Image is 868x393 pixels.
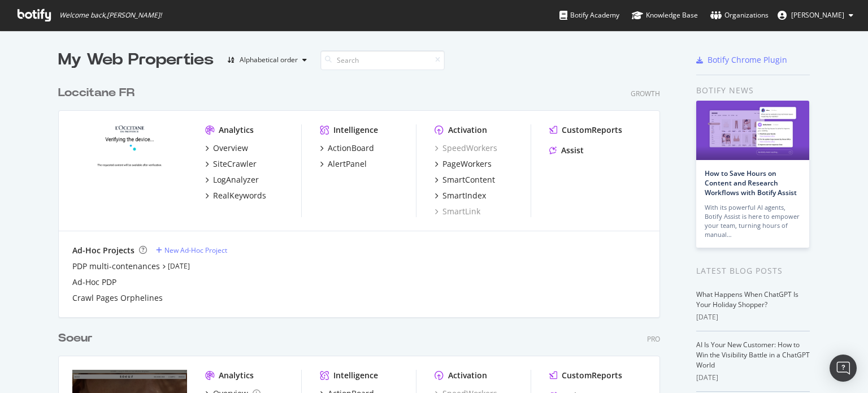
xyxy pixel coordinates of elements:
a: PageWorkers [435,158,492,170]
a: RealKeywords [205,190,266,201]
div: Latest Blog Posts [696,265,810,277]
div: Growth [631,89,660,98]
input: Search [320,50,445,70]
div: [DATE] [696,373,810,383]
a: Overview [205,142,248,154]
div: Ad-Hoc Projects [72,245,134,256]
div: My Web Properties [58,49,214,71]
a: Crawl Pages Orphelines [72,292,163,304]
div: ActionBoard [328,142,374,154]
div: SmartIndex [442,190,486,201]
div: PageWorkers [442,158,492,170]
div: Botify news [696,84,810,97]
a: ActionBoard [320,142,374,154]
div: AlertPanel [328,158,367,170]
div: [DATE] [696,312,810,322]
div: Pro [647,334,660,344]
a: Soeur [58,330,97,347]
div: Loccitane FR [58,85,134,101]
div: Analytics [219,124,254,136]
div: New Ad-Hoc Project [164,245,227,255]
img: How to Save Hours on Content and Research Workflows with Botify Assist [696,101,809,160]
a: AI Is Your New Customer: How to Win the Visibility Battle in a ChatGPT World [696,340,810,370]
a: CustomReports [549,124,622,136]
a: PDP multi-contenances [72,261,160,272]
div: Overview [213,142,248,154]
a: Assist [549,145,584,156]
div: Intelligence [333,370,378,381]
div: Open Intercom Messenger [830,355,857,382]
a: CustomReports [549,370,622,381]
div: Activation [448,124,487,136]
div: Botify Academy [559,10,619,21]
a: What Happens When ChatGPT Is Your Holiday Shopper? [696,290,798,309]
a: Botify Chrome Plugin [696,54,787,66]
a: SpeedWorkers [435,142,497,154]
a: SmartLink [435,206,480,217]
div: Assist [561,145,584,156]
div: SiteCrawler [213,158,257,170]
button: [PERSON_NAME] [769,6,862,24]
div: CustomReports [562,124,622,136]
div: Botify Chrome Plugin [708,54,787,66]
div: Analytics [219,370,254,381]
div: Intelligence [333,124,378,136]
a: LogAnalyzer [205,174,259,185]
a: SmartContent [435,174,495,185]
div: Organizations [710,10,769,21]
div: Knowledge Base [632,10,698,21]
a: How to Save Hours on Content and Research Workflows with Botify Assist [705,169,797,197]
span: Robin Baron [791,10,844,20]
a: SiteCrawler [205,158,257,170]
div: LogAnalyzer [213,174,259,185]
div: Alphabetical order [240,57,298,63]
a: [DATE] [168,261,190,271]
div: RealKeywords [213,190,266,201]
div: Activation [448,370,487,381]
a: SmartIndex [435,190,486,201]
a: New Ad-Hoc Project [156,245,227,255]
a: Loccitane FR [58,85,139,101]
a: AlertPanel [320,158,367,170]
a: Ad-Hoc PDP [72,277,116,288]
button: Alphabetical order [223,51,311,69]
span: Welcome back, [PERSON_NAME] ! [59,11,162,20]
div: Soeur [58,330,93,347]
div: CustomReports [562,370,622,381]
div: SmartContent [442,174,495,185]
div: With its powerful AI agents, Botify Assist is here to empower your team, turning hours of manual… [705,203,801,239]
img: fr.loccitane.com [72,124,187,216]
